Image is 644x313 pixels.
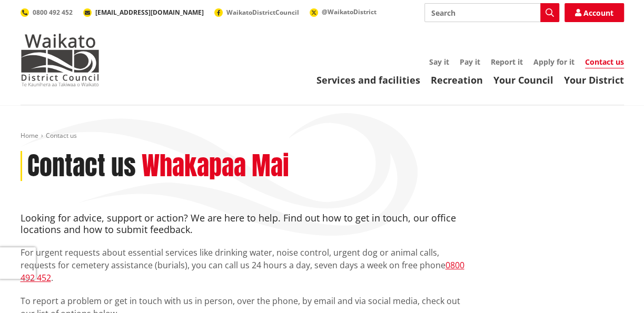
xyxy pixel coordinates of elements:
a: @WaikatoDistrict [310,7,377,16]
a: 0800 492 452 [21,259,464,284]
a: Contact us [585,57,624,68]
span: @WaikatoDistrict [322,7,377,16]
a: Your District [564,74,624,86]
iframe: Messenger Launcher [596,269,633,307]
input: Search input [424,3,559,22]
span: 0800 492 452 [33,8,73,17]
a: Say it [429,57,449,67]
a: 0800 492 452 [21,8,73,17]
nav: breadcrumb [21,132,624,140]
h4: Looking for advice, support or action? We are here to help. Find out how to get in touch, our off... [21,213,469,235]
a: Account [564,3,624,22]
span: [EMAIL_ADDRESS][DOMAIN_NAME] [95,8,204,17]
h1: Contact us [27,151,136,181]
a: Recreation [431,74,483,86]
p: For urgent requests about essential services like drinking water, noise control, urgent dog or an... [21,246,469,284]
img: Waikato District Council - Te Kaunihera aa Takiwaa o Waikato [21,34,100,86]
a: Apply for it [533,57,574,67]
a: Pay it [460,57,480,67]
a: Services and facilities [316,74,420,86]
a: Report it [491,57,523,67]
span: WaikatoDistrictCouncil [226,8,299,17]
h2: Whakapaa Mai [142,151,289,181]
a: Your Council [493,74,553,86]
a: [EMAIL_ADDRESS][DOMAIN_NAME] [83,8,204,17]
a: Home [21,131,38,140]
a: WaikatoDistrictCouncil [214,8,299,17]
span: Contact us [46,131,77,140]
